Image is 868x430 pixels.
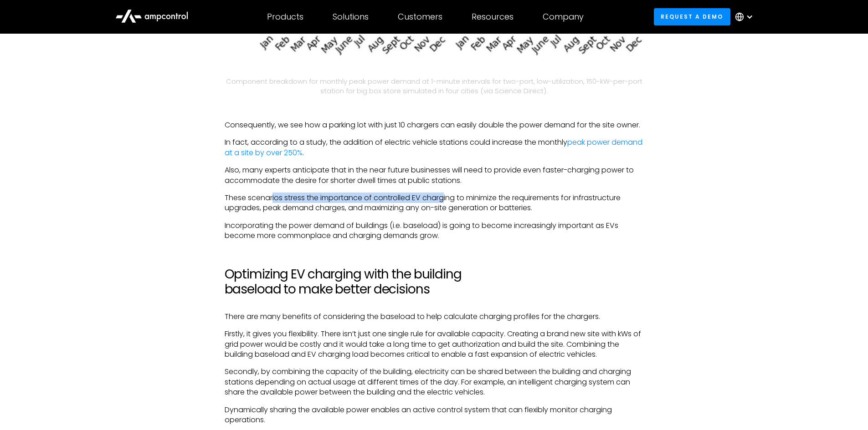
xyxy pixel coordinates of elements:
div: Company [543,12,584,22]
div: Products [267,12,303,22]
p: In fact, according to a study, the addition of electric vehicle stations could increase the month... [225,137,644,158]
p: These scenarios stress the importance of controlled EV charging to minimize the requirements for ... [225,193,644,213]
div: Customers [398,12,442,22]
a: peak power demand at a site by over 250% [225,137,642,157]
div: Resources [472,12,514,22]
p: Dynamically sharing the available power enables an active control system that can flexibly monito... [225,405,644,425]
figcaption: Component breakdown for monthly peak power demand at 1-minute intervals for two-port, low-utiliza... [225,76,644,96]
p: Incorporating the power demand of buildings (i.e. baseload) is going to become increasingly impor... [225,221,644,241]
p: Consequently, we see how a parking lot with just 10 chargers can easily double the power demand f... [225,120,644,130]
p: There are many benefits of considering the baseload to help calculate charging profiles for the c... [225,312,644,322]
div: Solutions [333,12,369,22]
p: Secondly, by combining the capacity of the building, electricity can be shared between the buildi... [225,367,644,397]
p: ‍ [225,103,644,113]
p: Also, many experts anticipate that in the near future businesses will need to provide even faster... [225,165,644,186]
p: Firstly, it gives you flexibility. There isn’t just one single rule for available capacity. Creat... [225,329,644,359]
h2: Optimizing EV charging with the building baseload to make better decisions [225,267,644,297]
a: Request a demo [654,8,730,25]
